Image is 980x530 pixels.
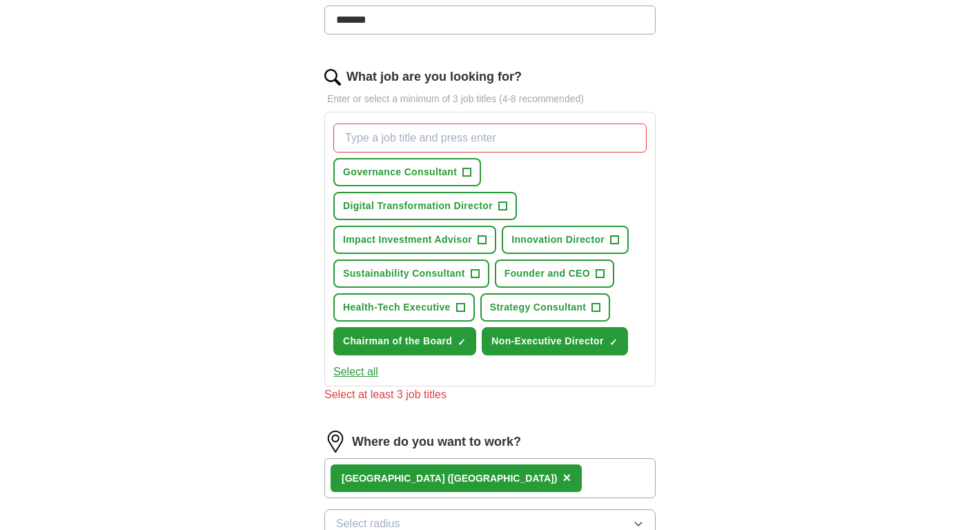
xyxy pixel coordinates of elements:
div: Select at least 3 job titles [324,386,656,403]
span: Strategy Consultant [490,300,587,315]
label: Where do you want to work? [352,433,521,451]
button: Sustainability Consultant [333,259,489,288]
span: ✓ [609,337,618,348]
img: location.png [324,431,346,453]
button: Founder and CEO [495,259,614,288]
span: × [562,470,571,485]
span: Governance Consultant [343,165,457,179]
button: Select all [333,364,378,380]
span: Founder and CEO [504,266,590,281]
span: Sustainability Consultant [343,266,465,281]
p: Enter or select a minimum of 3 job titles (4-8 recommended) [324,92,656,106]
button: Innovation Director [502,226,629,254]
span: Impact Investment Advisor [343,233,472,247]
button: Strategy Consultant [480,293,611,322]
input: Type a job title and press enter [333,124,647,153]
span: ([GEOGRAPHIC_DATA]) [447,473,557,484]
span: Innovation Director [511,233,605,247]
span: Non-Executive Director [491,334,604,349]
span: Digital Transformation Director [343,199,493,213]
button: × [562,468,571,489]
button: Governance Consultant [333,158,481,186]
strong: [GEOGRAPHIC_DATA] [342,473,445,484]
button: Health-Tech Executive [333,293,475,322]
button: Digital Transformation Director [333,192,517,220]
span: ✓ [458,337,466,348]
button: Impact Investment Advisor [333,226,496,254]
button: Chairman of the Board✓ [333,327,476,355]
img: search.png [324,69,341,86]
label: What job are you looking for? [346,68,522,86]
button: Non-Executive Director✓ [482,327,628,355]
span: Chairman of the Board [343,334,452,349]
span: Health-Tech Executive [343,300,451,315]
